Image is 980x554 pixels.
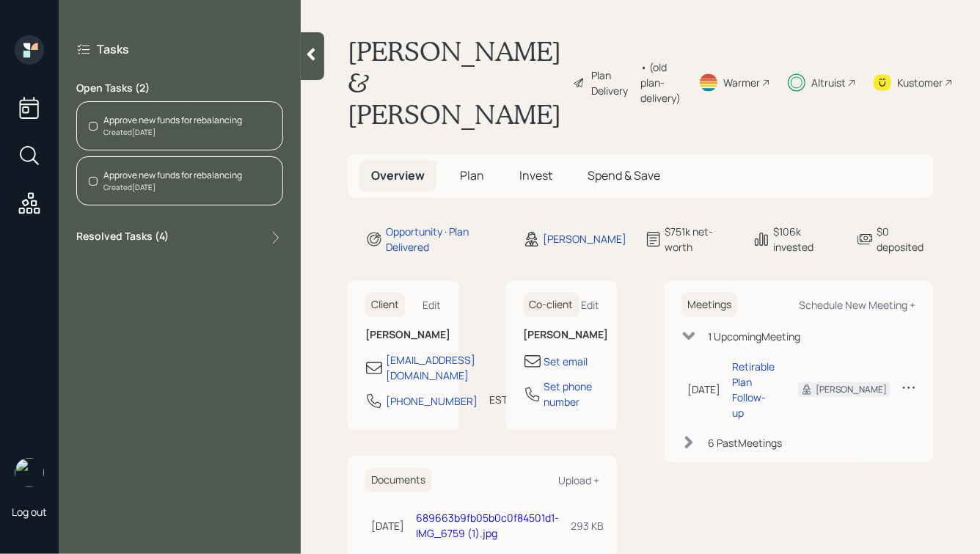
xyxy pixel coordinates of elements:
[519,167,552,183] span: Invest
[571,518,604,533] div: 293 KB
[97,41,129,57] label: Tasks
[816,383,887,396] div: [PERSON_NAME]
[811,75,846,90] div: Altruist
[544,354,588,369] div: Set email
[15,458,44,487] img: hunter_neumayer.jpg
[103,169,242,182] div: Approve new funds for rebalancing
[708,435,782,451] div: 6 Past Meeting s
[460,167,484,183] span: Plan
[103,127,242,138] div: Created [DATE]
[524,293,579,317] h6: Co-client
[665,224,736,255] div: $751k net-worth
[371,167,425,183] span: Overview
[76,81,283,95] label: Open Tasks ( 2 )
[371,518,404,533] div: [DATE]
[416,511,559,540] a: 689663b9fb05b0c0f84501d1-IMG_6759 (1).jpg
[581,298,599,312] div: Edit
[103,182,242,193] div: Created [DATE]
[708,329,800,344] div: 1 Upcoming Meeting
[103,114,242,127] div: Approve new funds for rebalancing
[348,35,561,131] h1: [PERSON_NAME] & [PERSON_NAME]
[544,379,600,409] div: Set phone number
[591,68,633,98] div: Plan Delivery
[423,298,442,312] div: Edit
[76,229,169,247] label: Resolved Tasks ( 4 )
[773,224,838,255] div: $106k invested
[681,293,737,317] h6: Meetings
[897,75,943,90] div: Kustomer
[489,392,508,407] div: EST
[877,224,933,255] div: $0 deposited
[544,231,627,247] div: [PERSON_NAME]
[687,382,720,397] div: [DATE]
[723,75,760,90] div: Warmer
[588,167,660,183] span: Spend & Save
[732,359,775,420] div: Retirable Plan Follow-up
[799,298,915,312] div: Schedule New Meeting +
[12,505,47,519] div: Log out
[365,329,442,341] h6: [PERSON_NAME]
[640,59,681,106] div: • (old plan-delivery)
[524,329,600,341] h6: [PERSON_NAME]
[386,393,478,409] div: [PHONE_NUMBER]
[365,468,431,492] h6: Documents
[386,352,475,383] div: [EMAIL_ADDRESS][DOMAIN_NAME]
[386,224,505,255] div: Opportunity · Plan Delivered
[558,473,599,487] div: Upload +
[365,293,405,317] h6: Client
